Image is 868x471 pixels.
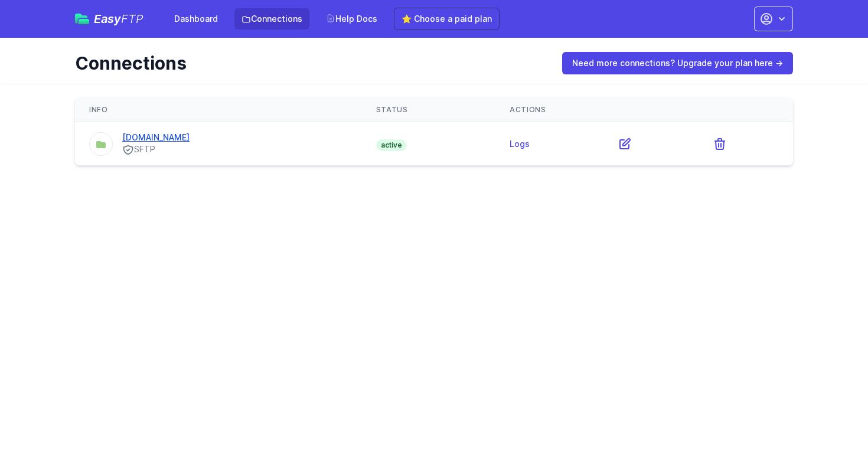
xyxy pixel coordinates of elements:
[75,14,89,24] img: easyftp_logo.png
[167,8,225,30] a: Dashboard
[319,8,384,30] a: Help Docs
[376,139,407,151] span: active
[75,98,362,122] th: Info
[510,139,530,149] a: Logs
[495,98,793,122] th: Actions
[809,412,854,457] iframe: Drift Widget Chat Controller
[75,53,546,74] h1: Connections
[121,12,143,26] span: FTP
[562,52,793,74] a: Need more connections? Upgrade your plan here →
[94,13,143,25] span: Easy
[122,132,190,142] a: [DOMAIN_NAME]
[394,8,500,30] a: ⭐ Choose a paid plan
[122,143,190,156] div: SFTP
[362,98,495,122] th: Status
[75,13,143,25] a: EasyFTP
[234,8,309,30] a: Connections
